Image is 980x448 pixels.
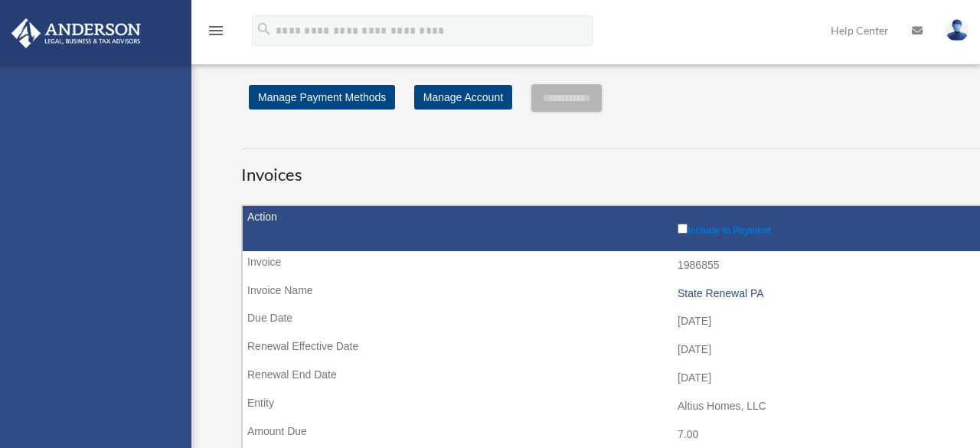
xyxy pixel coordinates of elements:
a: Manage Payment Methods [249,85,395,110]
a: menu [207,27,225,40]
i: menu [207,21,225,40]
input: Include in Payment [678,224,688,234]
img: User Pic [946,19,969,41]
a: Manage Account [414,85,512,110]
img: Anderson Advisors Platinum Portal [7,18,145,48]
i: search [256,21,273,38]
